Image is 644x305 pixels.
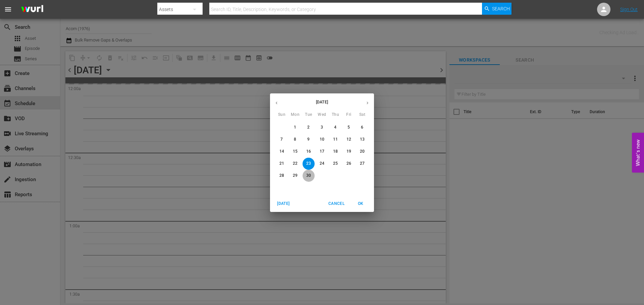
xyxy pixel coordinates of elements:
[343,122,355,134] button: 5
[329,122,341,134] button: 4
[306,161,311,166] p: 23
[289,111,301,118] span: Mon
[303,170,315,182] button: 30
[276,111,288,118] span: Sun
[303,122,315,134] button: 2
[346,149,351,154] p: 19
[321,125,323,130] p: 3
[360,149,365,154] p: 20
[307,137,310,142] p: 9
[306,149,311,154] p: 16
[283,99,361,105] p: [DATE]
[293,161,298,166] p: 22
[273,198,294,209] button: [DATE]
[316,146,328,158] button: 17
[279,161,284,166] p: 21
[289,158,301,170] button: 22
[303,158,315,170] button: 23
[275,200,291,207] span: [DATE]
[4,5,12,13] span: menu
[632,133,644,172] button: Open Feedback Widget
[343,146,355,158] button: 19
[303,111,315,118] span: Tue
[279,149,284,154] p: 14
[280,137,283,142] p: 7
[356,158,368,170] button: 27
[307,125,310,130] p: 2
[293,149,298,154] p: 15
[333,137,338,142] p: 11
[289,134,301,146] button: 8
[360,137,365,142] p: 13
[294,125,296,130] p: 1
[343,134,355,146] button: 12
[320,137,324,142] p: 10
[353,200,369,207] span: OK
[279,173,284,178] p: 28
[333,161,338,166] p: 25
[356,111,368,118] span: Sat
[306,173,311,178] p: 30
[343,158,355,170] button: 26
[16,2,48,17] img: ans4CAIJ8jUAAAAAAAAAAAAAAAAAAAAAAAAgQb4GAAAAAAAAAAAAAAAAAAAAAAAAJMjXAAAAAAAAAAAAAAAAAAAAAAAAgAT5G...
[328,200,344,207] span: Cancel
[276,170,288,182] button: 28
[329,134,341,146] button: 11
[350,198,371,209] button: OK
[492,3,510,15] span: Search
[293,173,298,178] p: 29
[316,158,328,170] button: 24
[276,146,288,158] button: 14
[346,161,351,166] p: 26
[356,122,368,134] button: 6
[329,111,341,118] span: Thu
[360,161,365,166] p: 27
[343,111,355,118] span: Fri
[329,158,341,170] button: 25
[303,134,315,146] button: 9
[320,149,324,154] p: 17
[329,146,341,158] button: 18
[333,149,338,154] p: 18
[316,111,328,118] span: Wed
[303,146,315,158] button: 16
[316,134,328,146] button: 10
[289,146,301,158] button: 15
[620,7,638,12] a: Sign Out
[356,146,368,158] button: 20
[347,125,350,130] p: 5
[326,198,347,209] button: Cancel
[289,122,301,134] button: 1
[289,170,301,182] button: 29
[356,134,368,146] button: 13
[276,158,288,170] button: 21
[361,125,363,130] p: 6
[316,122,328,134] button: 3
[294,137,296,142] p: 8
[334,125,336,130] p: 4
[346,137,351,142] p: 12
[276,134,288,146] button: 7
[320,161,324,166] p: 24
